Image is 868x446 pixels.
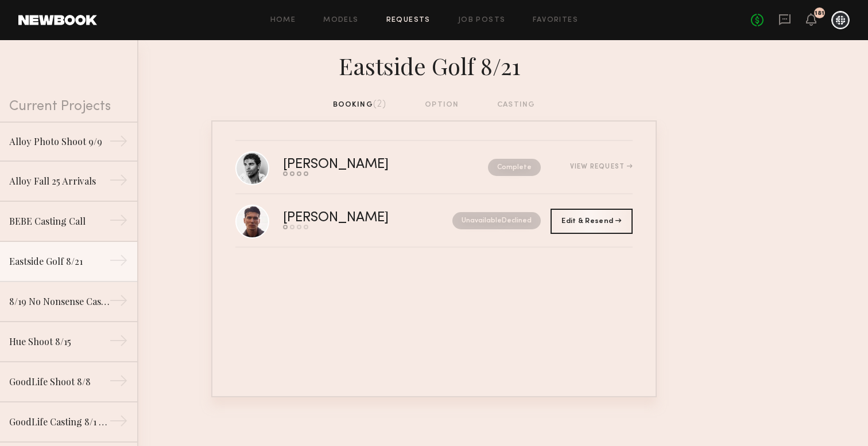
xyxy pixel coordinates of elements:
[9,295,109,308] div: 8/19 No Nonsense Casting Call
[9,335,109,349] div: Hue Shoot 8/15
[109,251,128,274] div: →
[235,141,633,194] a: [PERSON_NAME]CompleteView Request
[323,17,358,24] a: Models
[452,212,541,229] nb-request-status: Unavailable Declined
[211,49,657,80] div: Eastside Golf 8/21
[109,132,128,155] div: →
[458,17,506,24] a: Job Posts
[109,291,128,314] div: →
[9,255,109,268] div: Eastside Golf 8/21
[533,17,578,24] a: Favorites
[9,214,109,228] div: BEBE Casting Call
[283,158,439,171] div: [PERSON_NAME]
[815,10,824,17] div: 181
[9,174,109,188] div: Alloy Fall 25 Arrivals
[109,331,128,354] div: →
[270,17,296,24] a: Home
[109,171,128,194] div: →
[9,415,109,429] div: GoodLife Casting 8/1 or 8/4
[386,17,431,24] a: Requests
[561,218,621,225] span: Edit & Resend
[109,412,128,435] div: →
[570,163,633,170] div: View Request
[488,159,541,176] nb-request-status: Complete
[109,371,128,394] div: →
[235,194,633,248] a: [PERSON_NAME]UnavailableDeclined
[283,212,421,225] div: [PERSON_NAME]
[109,211,128,234] div: →
[9,135,109,148] div: Alloy Photo Shoot 9/9
[9,375,109,389] div: GoodLife Shoot 8/8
